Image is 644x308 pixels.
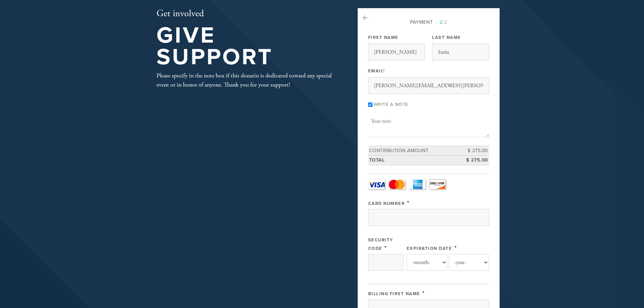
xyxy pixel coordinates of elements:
span: /2 [435,19,447,25]
label: Security Code [368,237,393,251]
span: This field is required. [383,68,385,74]
td: $ 275.00 [459,156,489,165]
label: Last Name [432,34,461,41]
a: MasterCard [388,179,405,189]
a: Visa [368,179,385,189]
label: Card Number [368,201,405,206]
label: First Name [368,34,399,41]
td: $ 275.00 [459,146,489,156]
select: Expiration Date month [407,254,447,271]
a: Discover [429,179,446,189]
td: Contribution Amount [368,146,459,156]
div: Please specify in the note box if this donatin is dedicated toward any special event or in honor ... [157,71,336,89]
span: 2 [439,19,443,25]
label: Billing First Name [368,291,420,297]
span: This field is required. [454,244,457,252]
div: Payment [368,19,489,26]
span: This field is required. [422,289,425,297]
span: This field is required. [407,199,410,207]
label: Expiration Date [407,246,452,251]
label: Email [368,68,385,74]
span: This field is required. [384,244,387,252]
label: Write a note [374,102,408,107]
h2: Get involved [157,8,336,20]
select: Expiration Date year [449,254,489,271]
td: Total [368,156,459,165]
h1: Give Support [157,25,336,68]
a: Amex [409,179,426,189]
